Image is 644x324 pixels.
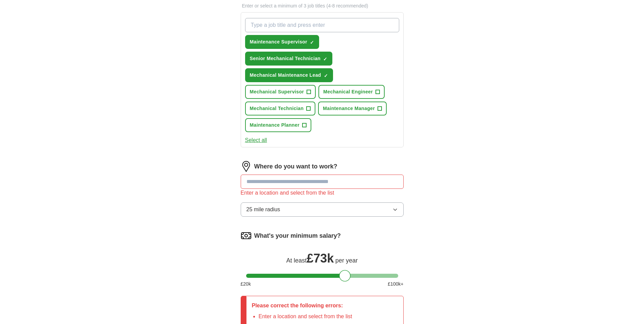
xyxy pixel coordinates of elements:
[254,231,341,240] label: What's your minimum salary?
[254,162,337,171] label: Where do you want to work?
[259,312,352,321] li: Enter a location and select from the list
[307,251,334,265] span: £ 73k
[241,281,251,288] span: £ 20 k
[245,102,316,115] button: Mechanical Technician
[323,105,375,112] span: Maintenance Manager
[245,68,333,82] button: Mechanical Maintenance Lead✓
[250,38,308,46] span: Maintenance Supervisor
[245,52,333,66] button: Senior Mechanical Technician✓
[318,85,385,99] button: Mechanical Engineer
[335,257,358,264] span: per year
[252,302,352,310] p: Please correct the following errors:
[250,55,321,62] span: Senior Mechanical Technician
[245,136,267,144] button: Select all
[245,118,312,132] button: Maintenance Planner
[324,73,328,78] span: ✓
[241,161,252,172] img: location.png
[318,102,387,115] button: Maintenance Manager
[250,105,304,112] span: Mechanical Technician
[250,88,304,95] span: Mechanical Supervisor
[246,205,280,214] span: 25 mile radius
[245,85,316,99] button: Mechanical Supervisor
[241,230,252,241] img: salary.png
[241,2,404,10] p: Enter or select a minimum of 3 job titles (4-8 recommended)
[286,257,307,264] span: At least
[323,56,327,62] span: ✓
[245,18,399,32] input: Type a job title and press enter
[250,72,321,79] span: Mechanical Maintenance Lead
[241,189,404,197] div: Enter a location and select from the list
[388,281,403,288] span: £ 100 k+
[245,35,319,49] button: Maintenance Supervisor✓
[310,40,314,45] span: ✓
[241,202,404,217] button: 25 mile radius
[250,122,300,129] span: Maintenance Planner
[323,88,373,95] span: Mechanical Engineer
